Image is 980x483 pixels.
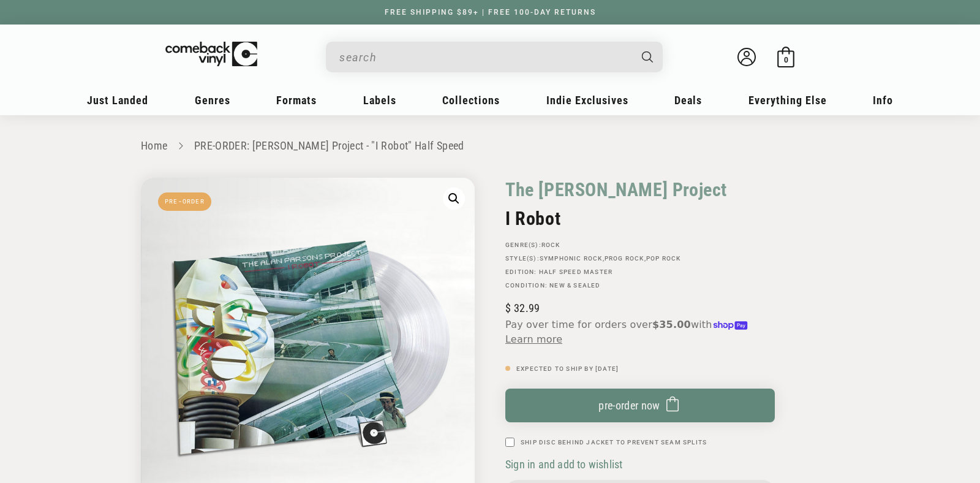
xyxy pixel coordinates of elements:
[363,94,396,107] span: Labels
[505,389,775,422] button: pre-order now
[195,94,230,107] span: Genres
[631,42,665,72] button: Search
[516,365,619,372] span: Expected To Ship By [DATE]
[505,255,775,262] p: STYLE(S): , ,
[505,208,775,229] h2: I Robot
[541,241,560,248] a: Rock
[605,255,644,262] a: Prog Rock
[505,457,626,471] button: Sign in and add to wishlist
[505,458,622,471] span: Sign in and add to wishlist
[141,139,167,152] a: Home
[505,268,775,276] p: Edition: Half Speed Master
[339,45,630,70] input: When autocomplete results are available use up and down arrows to review and enter to select
[873,94,893,107] span: Info
[326,42,663,72] div: Search
[598,399,660,412] span: pre-order now
[546,94,628,107] span: Indie Exclusives
[674,94,702,107] span: Deals
[521,438,707,447] label: Ship Disc Behind Jacket To Prevent Seam Splits
[194,139,464,152] a: PRE-ORDER: [PERSON_NAME] Project - "I Robot" Half Speed
[372,8,608,17] a: FREE SHIPPING $89+ | FREE 100-DAY RETURNS
[505,302,511,314] span: $
[442,94,500,107] span: Collections
[141,137,839,155] nav: breadcrumbs
[158,192,211,211] span: Pre-Order
[505,178,727,202] a: The [PERSON_NAME] Project
[505,282,775,289] p: Condition: New & Sealed
[87,94,148,107] span: Just Landed
[505,241,775,249] p: GENRE(S):
[540,255,603,262] a: Symphonic Rock
[784,55,788,64] span: 0
[748,94,827,107] span: Everything Else
[276,94,317,107] span: Formats
[646,255,681,262] a: Pop Rock
[505,302,540,314] span: 32.99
